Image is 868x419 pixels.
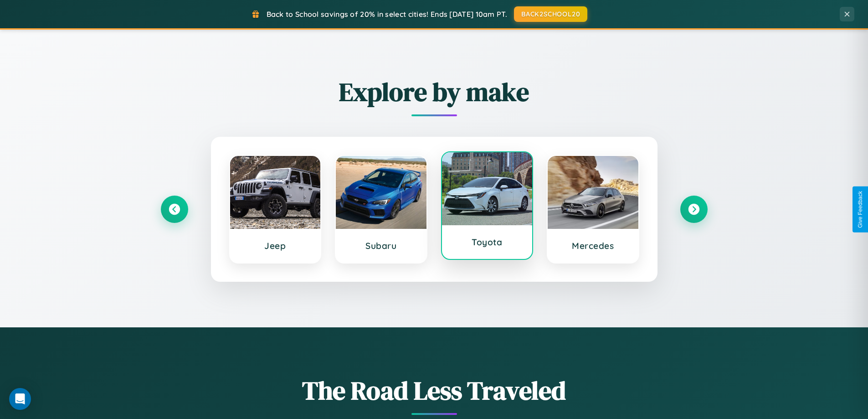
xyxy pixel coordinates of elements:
span: Back to School savings of 20% in select cities! Ends [DATE] 10am PT. [267,10,507,19]
button: BACK2SCHOOL20 [514,6,587,22]
h1: The Road Less Traveled [161,373,708,408]
h3: Jeep [239,240,312,251]
div: Open Intercom Messenger [9,388,31,410]
h3: Mercedes [557,240,629,251]
h3: Toyota [451,237,524,248]
h2: Explore by make [161,74,708,109]
h3: Subaru [345,240,417,251]
div: Give Feedback [857,191,863,228]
